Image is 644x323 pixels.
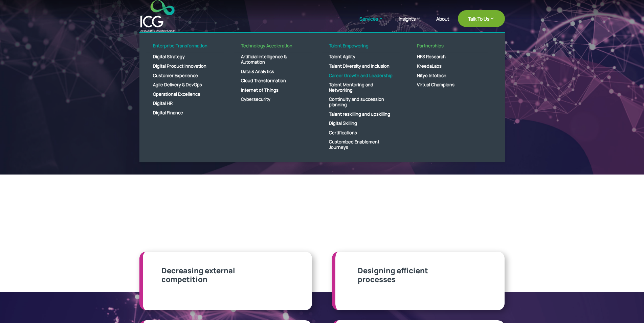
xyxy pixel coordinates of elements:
a: Talent Diversity and Inclusion [322,62,400,71]
a: Talk To Us [458,10,505,27]
a: Talent Agility [322,52,400,62]
a: Nityo Infotech [410,71,488,80]
a: Talent reskilling and upskilling [322,110,400,119]
a: Virtual Champions [410,80,488,90]
a: KreedaLabs [410,62,488,71]
a: Customer Experience [146,71,224,80]
a: Digital Skilling [322,119,400,128]
a: Services [359,15,390,32]
a: Partnerships [410,43,488,52]
a: Data & Analytics [234,67,312,76]
a: HFS Research [410,52,488,62]
a: Digital HR [146,99,224,108]
a: Insights [399,15,428,32]
p: Designing efficient processes [358,266,428,284]
iframe: Chat Widget [610,291,644,323]
a: Technology Acceleration [234,43,312,52]
a: Talent Empowering [322,43,400,52]
a: Customized Enablement Journeys [322,137,400,152]
a: Cybersecurity [234,95,312,104]
a: Talent Mentoring and Networking [322,80,400,95]
a: About [436,16,449,32]
a: Internet of Things [234,86,312,95]
a: Continuity and succession planning [322,95,400,109]
a: Career Growth and Leadership [322,71,400,80]
a: Artificial intelligence & Automation [234,52,312,67]
a: Digital Product Innovation [146,62,224,71]
a: Cloud Transformation [234,76,312,86]
p: Decreasing external competition [161,266,235,284]
a: Digital Finance [146,108,224,118]
a: Agile Delivery & DevOps [146,80,224,90]
a: Enterprise Transformation [146,43,224,52]
a: Certifications [322,128,400,138]
a: Operational Excellence [146,90,224,99]
a: Digital Strategy [146,52,224,62]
